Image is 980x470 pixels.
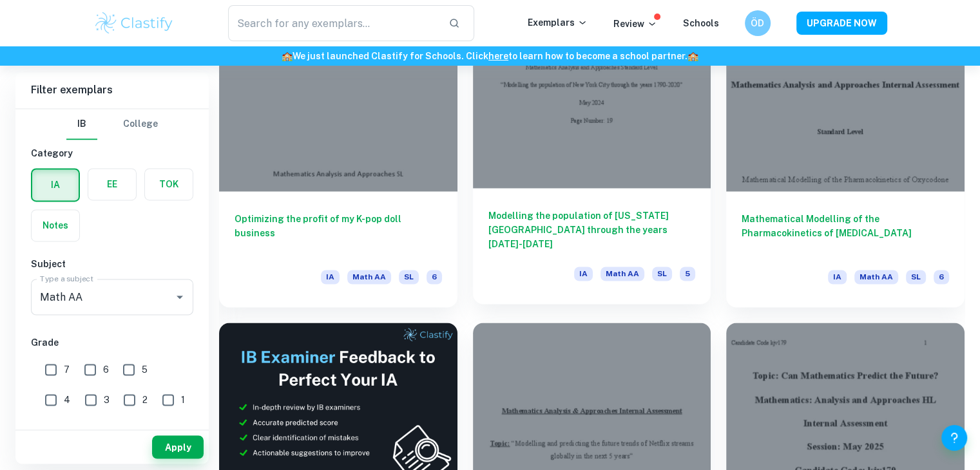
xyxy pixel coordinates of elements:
span: Math AA [600,267,644,281]
span: IA [828,270,847,284]
img: Clastify logo [93,10,175,36]
span: 5 [680,267,695,281]
span: 1 [181,393,185,407]
span: Math AA [347,270,391,284]
a: here [488,51,508,61]
button: Apply [152,435,204,458]
button: IB [66,109,97,140]
span: 2 [142,393,148,407]
button: TOK [145,169,193,200]
button: Open [171,288,189,306]
span: 7 [64,362,70,377]
span: 5 [142,362,148,377]
input: Search for any exemplars... [228,5,439,41]
div: Filter type choice [66,109,158,140]
a: Modelling the population of [US_STATE][GEOGRAPHIC_DATA] through the years [DATE]-[DATE]IAMath AASL5 [473,13,711,307]
span: 3 [104,393,110,407]
h6: Subject [31,257,193,271]
button: IA [32,169,79,200]
button: Help and Feedback [941,425,967,451]
span: SL [399,270,419,284]
span: SL [906,270,926,284]
a: Optimizing the profit of my K-pop doll businessIAMath AASL6 [219,13,457,307]
h6: Filter exemplars [15,72,209,108]
span: 6 [934,270,949,284]
a: Mathematical Modelling of the Pharmacokinetics of [MEDICAL_DATA]IAMath AASL6 [726,13,965,307]
label: Type a subject [40,273,93,284]
h6: Optimizing the profit of my K-pop doll business [235,212,442,254]
button: ÖD [745,10,771,36]
span: SL [652,267,672,281]
p: Review [613,17,657,31]
h6: Grade [31,335,193,350]
span: 6 [103,362,109,377]
span: Math AA [854,270,898,284]
h6: ÖD [750,16,765,30]
button: UPGRADE NOW [796,12,887,35]
h6: Mathematical Modelling of the Pharmacokinetics of [MEDICAL_DATA] [742,212,949,254]
p: Exemplars [528,15,588,30]
h6: Category [31,146,193,160]
h6: We just launched Clastify for Schools. Click to learn how to become a school partner. [3,49,977,63]
button: Notes [32,210,79,241]
a: Schools [683,18,719,28]
button: EE [88,169,136,200]
span: 6 [427,270,442,284]
button: College [123,109,158,140]
span: 4 [64,393,70,407]
span: IA [574,267,593,281]
h6: Modelling the population of [US_STATE][GEOGRAPHIC_DATA] through the years [DATE]-[DATE] [488,209,696,251]
span: IA [321,270,340,284]
span: 🏫 [282,51,293,61]
span: 🏫 [687,51,698,61]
